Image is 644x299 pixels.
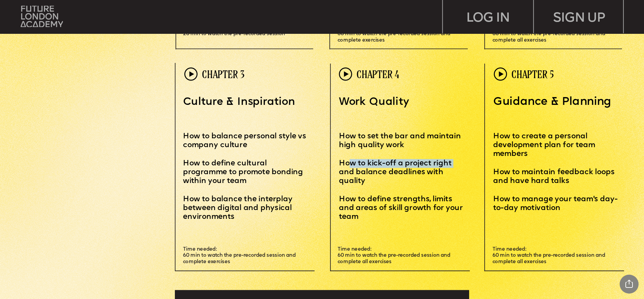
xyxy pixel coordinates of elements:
[184,67,198,80] img: upload-60f0cde6-1fc7-443c-af28-15e41498aeec.png
[183,97,295,108] span: Culture & Inspiration
[492,247,606,264] span: Time needed: 60 min to watch the pre-recorded session and complete all exercises
[494,67,507,80] img: upload-60f0cde6-1fc7-443c-af28-15e41498aeec.png
[183,31,285,37] span: 20 min to watch the pre-recorded session
[356,68,399,80] span: CHAPTER 4
[493,169,616,185] span: How to maintain feedback loops and have hard talks
[511,68,554,80] span: CHAPTER 5
[339,133,463,149] span: How to set the bar and maintain high quality work
[338,247,452,264] span: Time needed: 60 min to watch the pre-recorded session and complete all exercises
[339,97,409,108] span: Work Quality
[183,133,308,149] span: How to balance personal style vs company culture
[493,97,612,108] span: Guidance & Planning
[493,196,618,212] span: How to manage your team's day-to-day motivation
[492,25,606,43] span: Time needed: 60 min to watch the pre-recorded session and complete all exercises
[339,196,465,221] span: How to define strengths, limits and areas of skill growth for your team
[339,160,453,185] span: How to kick-off a project right and balance deadlines with quality
[183,196,294,221] span: How to balance the interplay between digital and physical environments
[338,25,452,43] span: Time needed: 60 min to watch the pre-recorded session and complete exercises
[339,67,352,80] img: upload-60f0cde6-1fc7-443c-af28-15e41498aeec.png
[620,275,639,294] div: Share
[183,247,297,264] span: Time needed: 60 min to watch the pre-recorded session and complete exercises
[183,160,305,185] span: How to define cultural programme to promote bonding within your team
[21,6,63,27] img: upload-bfdffa89-fac7-4f57-a443-c7c39906ba42.png
[493,133,597,158] span: How to create a personal development plan for team members
[202,68,245,80] span: CHAPTER 3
